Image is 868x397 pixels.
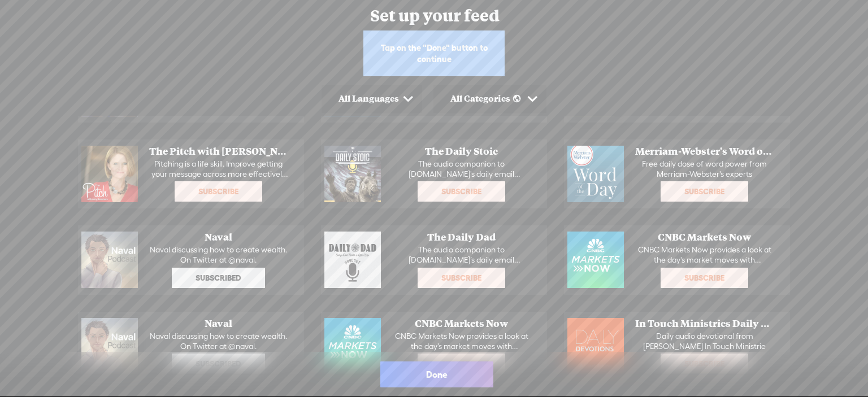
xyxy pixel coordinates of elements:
span: Subscribe [419,269,504,287]
p: The audio companion to [DOMAIN_NAME]'s daily email meditations, read by [PERSON_NAME]. Each daily... [387,159,536,179]
span: Subscribe [662,269,747,287]
span: Merriam-Webster's Word of the Day [630,145,779,158]
p: Naval discussing how to create wealth. On Twitter at @naval. [144,245,293,265]
span: Subscribe [419,182,504,200]
span: Naval [144,317,293,330]
p: CNBC Markets Now provides a look at the day's market moves with commentary and analysis from [PER... [630,245,779,265]
span: Naval [144,231,293,243]
img: http%3A%2F%2Fres.cloudinary.com%2Ftrebble-fm%2Fimage%2Fupload%2Fv1549838910%2Fcom.trebble.trebble... [324,146,381,202]
span: The Pitch with [PERSON_NAME] [144,145,293,158]
p: Naval discussing how to create wealth. On Twitter at @naval. [144,331,293,351]
div: All Languages [338,93,399,104]
p: The audio companion to [DOMAIN_NAME]’s daily email meditations on fatherhood, read by [PERSON_NAM... [387,245,536,265]
img: http%3A%2F%2Fres.cloudinary.com%2Ftrebble-fm%2Fimage%2Fupload%2Fv1580254825%2Fcom.trebble.trebble... [567,146,624,202]
img: http%3A%2F%2Fres.cloudinary.com%2Ftrebble-fm%2Fimage%2Fupload%2Fv1559453549%2Fcom.trebble.trebble... [567,232,624,288]
p: Free daily dose of word power from Merriam-Webster's experts [630,159,779,179]
div: Set up your feed [1,1,840,29]
p: Daily audio devotional from [PERSON_NAME] In Touch Ministrie [630,331,779,351]
img: http%3A%2F%2Fres.cloudinary.com%2Ftrebble-fm%2Fimage%2Fupload%2Fv1553865821%2Fcom.trebble.trebble... [81,232,138,288]
p: CNBC Markets Now provides a look at the day's market moves with commentary and analysis from [PER... [387,331,536,351]
span: CNBC Markets Now [387,317,536,330]
img: http%3A%2F%2Fres.cloudinary.com%2Ftrebble-fm%2Fimage%2Fupload%2Fv1579820494%2Fcom.trebble.trebble... [81,146,138,202]
img: http%3A%2F%2Fres.cloudinary.com%2Ftrebble-fm%2Fimage%2Fupload%2Fv1553868505%2Fcom.trebble.trebble... [567,318,624,374]
p: Pitching is a life skill. Improve getting your message across more effectively using [DATE] techn... [144,159,293,179]
span: Subscribe [176,182,261,200]
img: http%3A%2F%2Fres.cloudinary.com%2Ftrebble-fm%2Fimage%2Fupload%2Fv1559453549%2Fcom.trebble.trebble... [324,318,381,374]
img: http%3A%2F%2Fres.cloudinary.com%2Ftrebble-fm%2Fimage%2Fupload%2Fv1553865821%2Fcom.trebble.trebble... [81,318,138,374]
img: http%3A%2F%2Fres.cloudinary.com%2Ftrebble-fm%2Fimage%2Fupload%2Fv1580255756%2Fcom.trebble.trebble... [324,232,381,288]
span: Done [426,365,448,383]
span: The Daily Dad [387,231,536,243]
div: Tap on the "Done" button to continue [363,30,505,76]
span: Subscribed [173,269,264,287]
span: Subscribe [662,182,747,200]
span: In Touch Ministries Daily Devotions [630,317,779,330]
span: The Daily Stoic [387,145,536,158]
span: CNBC Markets Now [630,231,779,243]
div: All Categories [450,93,523,104]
